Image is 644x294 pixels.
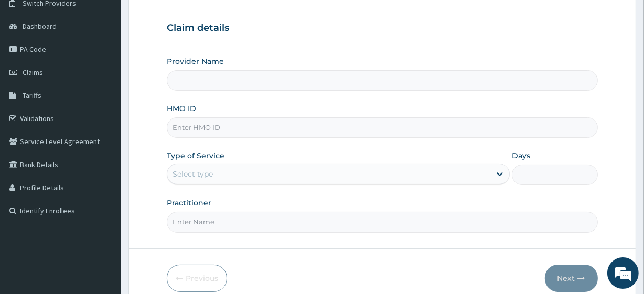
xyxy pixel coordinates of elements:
[173,169,213,179] div: Select type
[23,91,41,100] span: Tariffs
[167,23,597,34] h3: Claim details
[167,198,211,208] label: Practitioner
[167,212,597,232] input: Enter Name
[512,150,530,161] label: Days
[167,265,227,292] button: Previous
[23,68,43,77] span: Claims
[167,103,196,114] label: HMO ID
[23,21,57,31] span: Dashboard
[167,56,224,67] label: Provider Name
[545,265,598,292] button: Next
[167,117,597,138] input: Enter HMO ID
[167,150,224,161] label: Type of Service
